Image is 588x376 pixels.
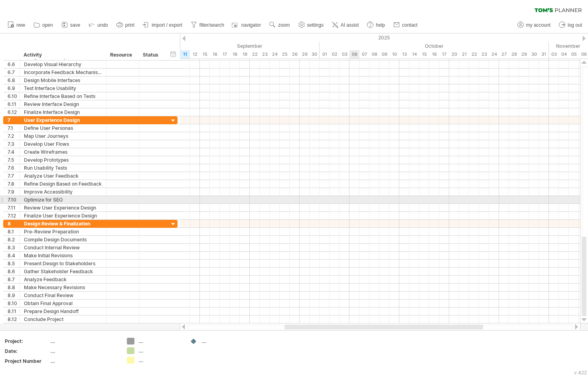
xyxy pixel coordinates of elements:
a: import / export [141,20,185,30]
div: Monday, 3 November 2025 [549,50,559,59]
span: zoom [278,22,290,28]
div: 7.12 [8,212,20,219]
div: Develop User Flows [24,140,102,148]
div: Test Interface Usability [24,84,102,92]
div: 8.1 [8,228,20,235]
div: 8.12 [8,315,20,323]
div: 6.9 [8,84,20,92]
div: Conduct Final Review [24,292,102,299]
div: .... [50,348,117,354]
div: v 422 [574,370,587,376]
div: User Experience Design [24,116,102,124]
div: Gather Stakeholder Feedback [24,268,102,275]
div: Date: [5,348,49,354]
div: Incorporate Feedback Mechanisms [24,69,102,76]
span: open [42,22,53,28]
span: log out [568,22,582,28]
div: Tuesday, 16 September 2025 [210,50,220,59]
div: Monday, 22 September 2025 [250,50,260,59]
div: Project: [5,338,49,345]
div: Project Number [5,358,49,364]
div: 7.6 [8,164,20,172]
div: Friday, 24 October 2025 [489,50,499,59]
div: 7.3 [8,140,20,148]
div: Friday, 10 October 2025 [389,50,399,59]
div: 8 [8,220,20,227]
div: 8.6 [8,268,20,275]
div: 6.12 [8,108,20,116]
div: Monday, 27 October 2025 [499,50,509,59]
div: Wednesday, 24 September 2025 [270,50,280,59]
a: settings [296,20,326,30]
div: Map User Journeys [24,132,102,140]
a: contact [391,20,420,30]
div: 8.5 [8,260,20,267]
div: Resource [110,51,134,59]
div: Conclude Project [24,315,102,323]
div: Tuesday, 30 September 2025 [310,50,320,59]
div: 7.9 [8,188,20,196]
div: .... [138,338,182,345]
a: save [59,20,83,30]
div: Analyze Feedback [24,276,102,283]
div: Finalize User Experience Design [24,212,102,219]
span: contact [402,22,418,28]
div: 7.4 [8,148,20,156]
div: Thursday, 11 September 2025 [180,50,190,59]
a: navigator [231,20,263,30]
div: Review User Experience Design [24,204,102,211]
div: Make Necessary Revisions [24,284,102,291]
div: Analyze User Feedback [24,172,102,180]
div: 7 [8,116,20,124]
div: Monday, 20 October 2025 [449,50,459,59]
div: Thursday, 16 October 2025 [429,50,439,59]
div: .... [201,338,245,345]
span: import / export [152,22,182,28]
div: Create Wireframes [24,148,102,156]
a: filter/search [189,20,227,30]
span: my account [526,22,551,28]
div: 7.8 [8,180,20,188]
div: Review Interface Design [24,100,102,108]
a: zoom [267,20,292,30]
div: .... [138,347,182,354]
div: Finalize Interface Design [24,108,102,116]
div: Wednesday, 5 November 2025 [569,50,579,59]
div: 6.6 [8,61,20,68]
div: Develop Visual Hierarchy [24,61,102,68]
div: 7.7 [8,172,20,180]
div: 8.10 [8,300,20,307]
div: 6.10 [8,92,20,100]
div: 7.10 [8,196,20,204]
a: print [114,20,137,30]
div: Thursday, 30 October 2025 [529,50,539,59]
span: new [16,22,25,28]
div: Monday, 13 October 2025 [399,50,409,59]
div: .... [138,357,182,364]
div: Tuesday, 28 October 2025 [509,50,519,59]
span: help [376,22,385,28]
div: Friday, 31 October 2025 [539,50,549,59]
div: Present Design to Stakeholders [24,260,102,267]
div: 7.11 [8,204,20,211]
div: Refine Design Based on Feedback [24,180,102,188]
div: Design Review & Finalization [24,220,102,227]
div: Activity [24,51,102,59]
div: Improve Accessibility [24,188,102,196]
div: .... [50,358,117,364]
div: 7.1 [8,124,20,132]
div: 6.11 [8,100,20,108]
span: undo [97,22,108,28]
div: Prepare Design Handoff [24,307,102,315]
div: Thursday, 23 October 2025 [479,50,489,59]
div: Friday, 3 October 2025 [339,50,349,59]
div: Tuesday, 23 September 2025 [260,50,270,59]
a: log out [557,20,584,30]
a: my account [515,20,553,30]
a: new [6,20,28,30]
a: undo [87,20,110,30]
div: Thursday, 25 September 2025 [280,50,290,59]
div: Make Initial Revisions [24,252,102,259]
div: 6.8 [8,76,20,84]
div: .... [50,338,117,345]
